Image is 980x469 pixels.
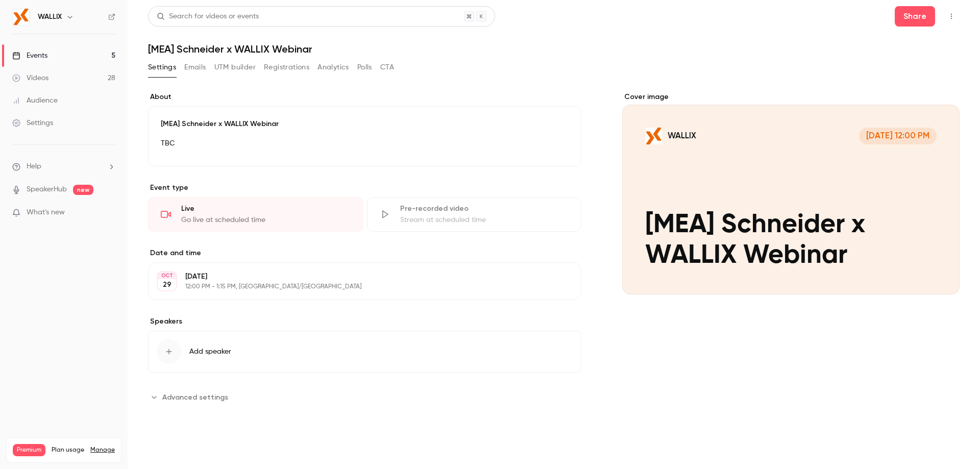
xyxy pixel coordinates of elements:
[162,392,228,403] span: Advanced settings
[214,59,256,76] button: UTM builder
[357,59,372,76] button: Polls
[158,272,176,279] div: OCT
[27,207,65,218] span: What's new
[161,137,569,150] p: TBC
[400,215,569,225] div: Stream at scheduled time
[148,331,581,373] button: Add speaker
[148,389,234,405] button: Advanced settings
[148,389,581,405] section: Advanced settings
[185,283,527,291] p: 12:00 PM - 1:15 PM, [GEOGRAPHIC_DATA]/[GEOGRAPHIC_DATA]
[13,444,45,456] span: Premium
[264,59,309,76] button: Registrations
[27,161,41,172] span: Help
[380,59,394,76] button: CTA
[12,161,115,172] li: help-dropdown-opener
[12,51,47,61] div: Events
[12,73,48,83] div: Videos
[52,446,84,454] span: Plan usage
[367,197,582,232] div: Pre-recorded videoStream at scheduled time
[12,118,53,128] div: Settings
[189,347,231,357] span: Add speaker
[148,59,176,76] button: Settings
[148,183,581,193] p: Event type
[148,92,581,102] label: About
[184,59,206,76] button: Emails
[181,215,350,225] div: Go live at scheduled time
[400,204,569,214] div: Pre-recorded video
[157,11,259,22] div: Search for videos or events
[622,92,960,294] section: Cover image
[13,9,29,25] img: WALLIX
[38,12,62,22] h6: WALLIX
[73,185,93,195] span: new
[148,197,363,232] div: LiveGo live at scheduled time
[90,446,115,454] a: Manage
[103,208,115,217] iframe: Noticeable Trigger
[148,248,581,258] label: Date and time
[148,316,581,327] label: Speakers
[622,92,960,102] label: Cover image
[148,43,960,55] h1: [MEA] Schneider x WALLIX Webinar
[163,280,171,290] p: 29
[181,204,350,214] div: Live
[185,271,527,282] p: [DATE]
[895,6,935,27] button: Share
[161,119,569,129] p: [MEA] Schneider x WALLIX Webinar
[27,184,67,195] a: SpeakerHub
[317,59,349,76] button: Analytics
[12,95,58,106] div: Audience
